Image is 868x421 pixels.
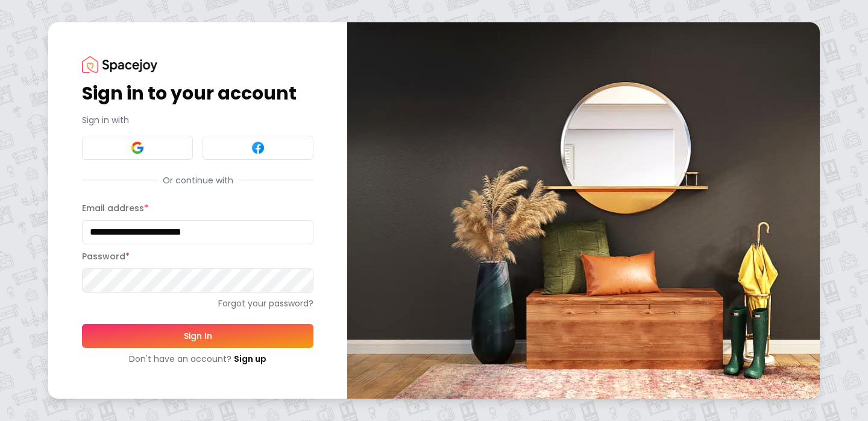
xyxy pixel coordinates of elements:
p: Sign in with [82,114,313,126]
div: Don't have an account? [82,353,313,365]
label: Password [82,250,130,262]
a: Sign up [234,353,266,365]
img: Facebook signin [251,141,265,155]
h1: Sign in to your account [82,83,313,104]
label: Email address [82,202,148,214]
a: Forgot your password? [82,297,313,309]
img: Google signin [130,141,145,155]
img: banner [347,22,820,398]
img: Spacejoy Logo [82,56,157,72]
span: Or continue with [158,174,238,186]
button: Sign In [82,324,313,348]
